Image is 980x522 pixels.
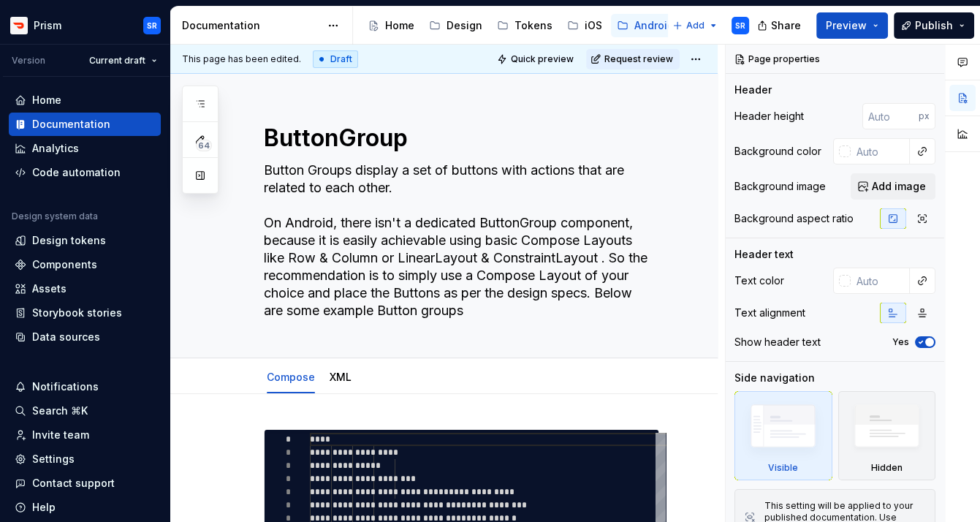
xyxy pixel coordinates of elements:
[9,325,161,349] a: Data sources
[147,20,157,31] div: SR
[362,14,420,37] a: Home
[686,20,704,31] span: Add
[851,268,910,294] input: Auto
[34,18,61,33] div: Prism
[10,17,28,34] img: bd52d190-91a7-4889-9e90-eccda45865b1.png
[330,371,352,383] a: XML
[871,462,903,474] div: Hidden
[182,18,320,33] div: Documentation
[851,138,910,164] input: Auto
[9,253,161,276] a: Components
[324,361,357,392] div: XML
[32,141,79,156] div: Analytics
[423,14,488,37] a: Design
[768,462,798,474] div: Visible
[32,404,88,418] div: Search ⌘K
[196,140,212,151] span: 64
[9,496,161,519] button: Help
[9,88,161,112] a: Home
[267,371,315,383] a: Compose
[9,472,161,495] button: Contact support
[919,110,930,122] p: px
[3,10,167,41] button: PrismSR
[32,165,121,180] div: Code automation
[9,423,161,447] a: Invite team
[750,12,810,39] button: Share
[511,53,574,65] span: Quick preview
[9,161,161,184] a: Code automation
[862,103,919,129] input: Auto
[362,11,665,40] div: Page tree
[734,83,772,97] div: Header
[586,49,680,69] button: Request review
[514,18,552,33] div: Tokens
[491,14,558,37] a: Tokens
[9,277,161,300] a: Assets
[9,447,161,471] a: Settings
[734,109,804,124] div: Header height
[734,306,805,320] div: Text alignment
[735,20,745,31] div: SR
[32,500,56,515] div: Help
[611,14,680,37] a: Android
[32,476,115,491] div: Contact support
[447,18,482,33] div: Design
[32,330,100,344] div: Data sources
[872,179,926,194] span: Add image
[9,113,161,136] a: Documentation
[9,375,161,398] button: Notifications
[32,428,89,442] div: Invite team
[585,18,602,33] div: iOS
[32,233,106,248] div: Design tokens
[851,173,935,200] button: Add image
[12,55,45,67] div: Version
[915,18,953,33] span: Publish
[561,14,608,37] a: iOS
[734,335,821,349] div: Show header text
[32,281,67,296] div: Assets
[32,117,110,132] div: Documentation
[771,18,801,33] span: Share
[385,18,414,33] div: Home
[892,336,909,348] label: Yes
[734,247,794,262] div: Header text
[261,159,656,322] textarea: Button Groups display a set of buttons with actions that are related to each other. On Android, t...
[668,15,723,36] button: Add
[313,50,358,68] div: Draft
[32,93,61,107] div: Home
[182,53,301,65] span: This page has been edited.
[634,18,674,33] div: Android
[9,137,161,160] a: Analytics
[734,144,821,159] div: Background color
[32,306,122,320] div: Storybook stories
[32,452,75,466] div: Settings
[604,53,673,65] span: Request review
[261,361,321,392] div: Compose
[83,50,164,71] button: Current draft
[261,121,656,156] textarea: ButtonGroup
[12,211,98,222] div: Design system data
[826,18,867,33] span: Preview
[734,179,826,194] div: Background image
[32,257,97,272] div: Components
[89,55,145,67] span: Current draft
[734,273,784,288] div: Text color
[894,12,974,39] button: Publish
[9,229,161,252] a: Design tokens
[734,391,832,480] div: Visible
[734,211,854,226] div: Background aspect ratio
[734,371,815,385] div: Side navigation
[9,301,161,325] a: Storybook stories
[816,12,888,39] button: Preview
[493,49,580,69] button: Quick preview
[9,399,161,423] button: Search ⌘K
[838,391,936,480] div: Hidden
[32,379,99,394] div: Notifications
